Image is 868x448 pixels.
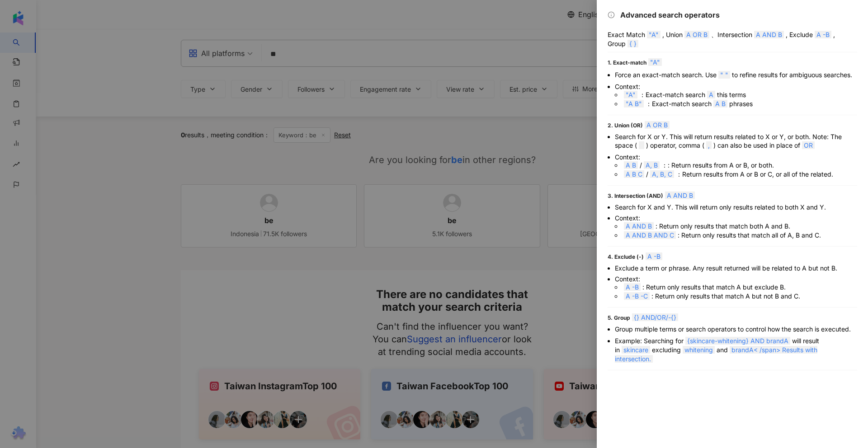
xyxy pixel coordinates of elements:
[665,191,695,199] span: A AND B
[615,83,857,108] li: Context:
[622,170,857,179] li: / ：Return results from A or B or C, or all of the related.
[615,265,857,272] li: Exclude a term or phrase. Any result returned will be related to A but not B.
[615,336,857,364] li: Example: Searching for will result in excluding and
[615,275,857,301] li: Context:
[615,154,857,179] li: Context:
[647,31,660,38] span: "A"
[624,231,676,239] span: A AND B AND C
[624,170,644,178] span: A B C
[622,90,857,99] li: ：Exact-match search this terms
[622,283,857,292] li: : Return only results that match A but exclude B.
[706,141,712,149] span: ,
[713,100,727,107] span: A B
[624,100,644,107] span: "A B"
[622,161,857,170] li: / ：: Return results from A or B, or both.
[615,70,857,79] li: Force an exact-match search. Use to refine results for ambiguous searches.
[684,31,709,38] span: A OR B
[622,231,857,240] li: : Return only results that match all of A, B and C.
[707,91,715,98] span: A
[624,161,638,169] span: A B
[622,292,857,301] li: : Return only results that match A but not B and C.
[645,121,670,129] span: A OR B
[718,71,730,79] span: " "
[608,313,857,322] div: 5. Group
[615,204,857,211] li: Search for X and Y. This will return only results related to both X and Y.
[608,252,857,261] div: 4. Exclude (-)
[802,141,815,149] span: OR
[648,58,662,66] span: "A"
[615,133,857,149] li: Search for X or Y. This will return results related to X or Y, or both. Note: The space ( ) opera...
[608,11,857,19] div: Advanced search operators
[608,191,857,200] div: 3. Intersection (AND)
[644,161,660,169] span: A, B
[615,215,857,240] li: Context:
[624,91,637,98] span: "A"
[622,346,650,354] span: skincare
[627,40,638,47] span: { }
[754,31,784,38] span: A AND B
[624,283,641,291] span: A -B
[608,58,857,67] div: 1. Exact-match
[615,326,857,333] li: Group multiple terms or search operators to control how the search is executed.
[624,222,654,230] span: A AND B
[683,346,715,354] span: whitening
[622,222,857,231] li: : Return only results that match both A and B.
[608,30,857,48] div: Exact Match , Union 、Intersection , Exclude , Group
[650,170,674,178] span: A, B, C
[622,99,857,108] li: ：Exact-match search phrases
[685,337,790,345] span: {skincare-whitening} AND brandA
[608,121,857,130] div: 2. Union (OR)
[624,292,650,300] span: A -B -C
[632,313,678,321] span: {} AND/OR/-{}
[646,252,662,260] span: A -B
[815,31,831,38] span: A -B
